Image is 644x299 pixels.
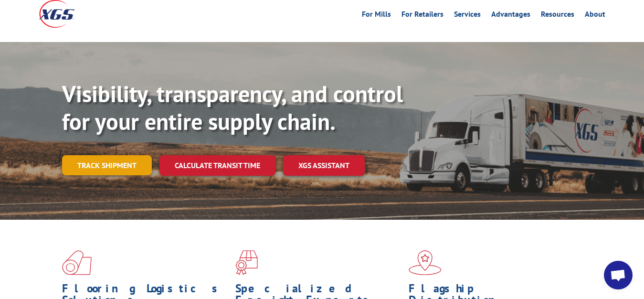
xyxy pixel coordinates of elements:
[62,79,403,136] b: Visibility, transparency, and control for your entire supply chain.
[585,11,605,21] a: About
[62,250,92,275] img: xgs-icon-total-supply-chain-intelligence-red
[283,155,365,176] a: XGS ASSISTANT
[235,250,258,275] img: xgs-icon-focused-on-flooring-red
[604,261,633,289] div: Open chat
[541,11,574,21] a: Resources
[159,155,275,176] a: Calculate transit time
[62,155,152,175] a: Track shipment
[362,11,391,21] a: For Mills
[454,11,481,21] a: Services
[491,11,530,21] a: Advantages
[409,250,442,275] img: xgs-icon-flagship-distribution-model-red
[401,11,443,21] a: For Retailers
